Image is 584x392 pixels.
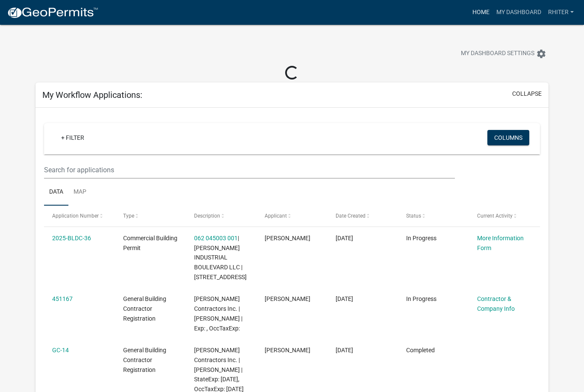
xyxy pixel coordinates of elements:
span: Russell Hiter [265,235,310,242]
button: collapse [512,89,542,98]
a: More Information Form [477,235,524,251]
a: + Filter [54,130,91,145]
span: Completed [406,347,435,354]
span: My Dashboard Settings [461,49,534,59]
button: Columns [487,130,529,145]
span: E.R. Snell Contractors Inc. | Russell Hiter | Exp: , OccTaxExp: [194,295,242,331]
span: Current Activity [477,213,513,219]
button: My Dashboard Settingssettings [454,45,553,62]
datatable-header-cell: Type [115,206,186,226]
span: In Progress [406,295,437,302]
input: Search for applications [44,161,455,179]
datatable-header-cell: Current Activity [469,206,540,226]
a: My Dashboard [493,4,545,21]
h5: My Workflow Applications: [42,90,142,100]
i: settings [536,49,546,59]
span: Type [123,213,134,219]
datatable-header-cell: Application Number [44,206,115,226]
a: 2025-BLDC-36 [52,235,91,242]
span: Description [194,213,220,219]
a: 451167 [52,295,73,302]
span: 07/17/2025 [336,295,353,302]
datatable-header-cell: Status [398,206,469,226]
span: Applicant [265,213,287,219]
a: 062 045003 001 [194,235,238,242]
a: Data [44,179,68,206]
span: Russell Hiter [265,347,310,354]
a: Map [68,179,91,206]
span: Russell Hiter [265,295,310,302]
datatable-header-cell: Date Created [327,206,398,226]
datatable-header-cell: Description [186,206,257,226]
span: Commercial Building Permit [123,235,177,251]
a: Contractor & Company Info [477,295,515,312]
a: RHiter [545,4,577,21]
span: 07/17/2025 [336,235,353,242]
span: Application Number [52,213,99,219]
span: 07/17/2025 [336,347,353,354]
span: In Progress [406,235,437,242]
a: GC-14 [52,347,69,354]
a: Home [469,4,493,21]
span: General Building Contractor Registration [123,347,166,373]
span: 062 045003 001 | PUTNAM INDUSTRIAL BOULEVARD LLC | 105 S INDUSTRIAL DR | Industrial Stand-Alone [194,235,247,280]
span: Status [406,213,421,219]
datatable-header-cell: Applicant [257,206,327,226]
span: Date Created [336,213,366,219]
span: General Building Contractor Registration [123,295,166,322]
